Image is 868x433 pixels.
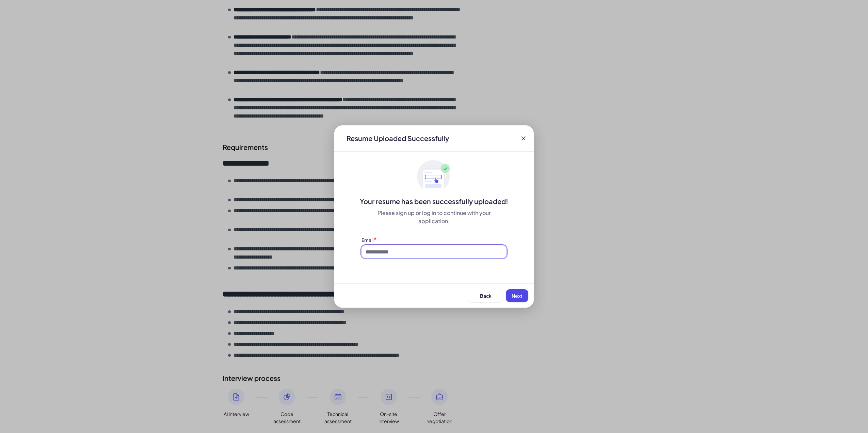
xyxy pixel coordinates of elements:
[417,160,451,194] img: ApplyedMaskGroup3.svg
[468,289,503,302] button: Back
[512,293,523,299] span: Next
[334,197,534,206] div: Your resume has been successfully uploaded!
[480,293,492,299] span: Back
[341,134,454,143] div: Resume Uploaded Successfully
[506,289,528,302] button: Next
[361,209,507,225] div: Please sign up or log in to continue with your application.
[361,237,373,243] label: Email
